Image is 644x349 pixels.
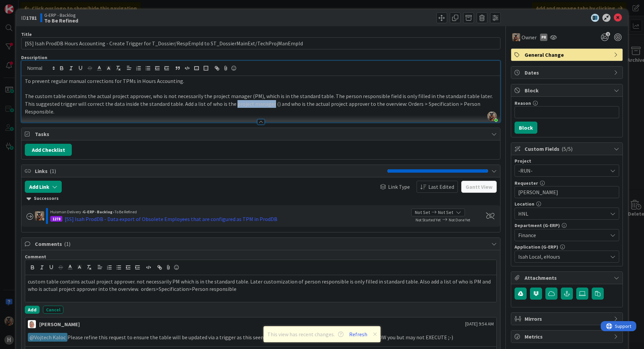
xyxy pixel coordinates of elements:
[515,245,619,249] div: Application (G-ERP)
[522,33,537,41] span: Owner
[525,51,610,59] span: General Change
[525,333,610,341] span: Metrics
[515,202,619,206] div: Location
[525,69,610,77] span: Dates
[21,14,37,22] span: ID
[35,167,384,175] span: Links
[26,14,37,21] b: 1781
[25,306,40,314] button: Add
[25,144,72,156] button: Add Checklist
[21,54,47,60] span: Description
[449,217,470,222] span: Not Done Yet
[50,209,83,214] span: Huisman Delivery ›
[35,240,488,248] span: Comments
[540,34,547,41] div: PR
[39,320,80,328] div: [PERSON_NAME]
[44,18,78,23] b: To Be Refined
[50,168,56,174] span: ( 1 )
[30,334,66,341] span: Vojtech Kaloc
[64,241,70,247] span: ( 1 )
[28,320,36,328] img: lD
[561,145,573,152] span: ( 5/5 )
[65,215,277,223] div: [SS] Isah ProdDB - Data export of Obsolete Employees that are configured as TPM in ProdDB
[44,12,78,18] span: G-ERP - Backlog
[518,210,607,218] span: HNL
[14,1,31,9] span: Support
[606,32,610,36] span: 1
[28,278,494,293] p: custom table contains actual project approver. not necessarily PM which is in the standard table....
[515,223,619,228] div: Department (G-ERP)
[35,130,488,138] span: Tasks
[26,195,495,202] div: Successors
[83,209,114,214] b: G-ERP - Backlog ›
[428,183,454,191] span: Last Edited
[415,209,430,216] span: Not Set
[25,92,497,115] p: The custom table contains the actual project approver, who is not necessarily the project manager...
[438,209,453,216] span: Not Set
[25,254,46,260] span: Comment
[512,33,520,41] img: VK
[30,334,34,341] span: @
[21,37,500,49] input: type card name here...
[21,31,32,37] label: Title
[515,122,537,134] button: Block
[28,333,494,342] p: Please refine this request to ensure the table will be updated via a trigger as this seems curren...
[50,216,62,222] div: 1278
[515,159,619,163] div: Project
[114,209,137,214] span: To Be Refined
[43,306,63,314] button: Cancel
[525,315,610,323] span: Mirrors
[518,231,607,239] span: Finance
[518,253,607,261] span: Isah Local, eHours
[35,211,44,221] img: VK
[515,180,538,186] label: Requester
[388,183,410,191] span: Link Type
[465,320,494,328] span: [DATE] 9:54 AM
[515,100,531,106] label: Reason
[461,181,497,193] button: Gantt View
[518,166,604,175] span: -RUN-
[25,181,62,193] button: Add Link
[417,181,458,193] button: Last Edited
[525,274,610,282] span: Attachments
[525,86,610,94] span: Block
[416,217,441,222] span: Not Started Yet
[267,330,343,338] span: This view has recent changes.
[525,145,610,153] span: Custom Fields
[25,77,497,85] p: To prevent regular manual corrections for TPMs in Hours Accounting.
[487,112,497,121] img: oTOD0sf59chnYN7MNh3hqTRrAbjJSTsP.jfif
[347,330,370,339] button: Refresh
